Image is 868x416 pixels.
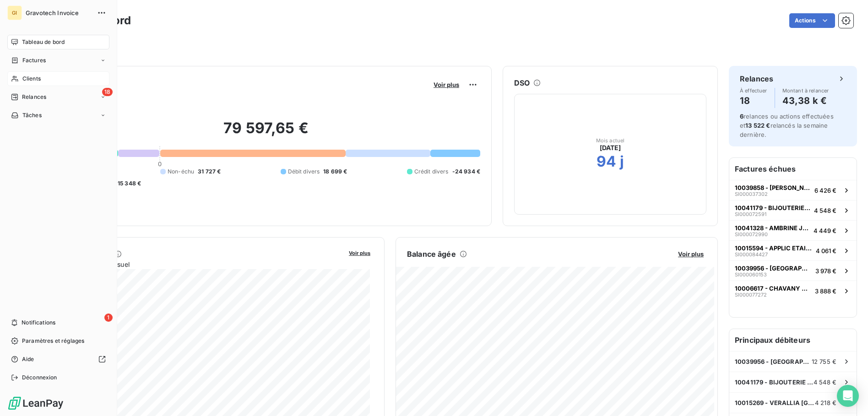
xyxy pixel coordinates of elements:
button: 10039858 - [PERSON_NAME]SI0000373026 426 € [729,180,857,200]
span: 6 [740,113,743,120]
span: Relances [22,93,46,101]
span: 10006617 - CHAVANY BIJOUTERIE [735,285,811,292]
span: 31 727 € [198,167,221,176]
span: SI000072591 [735,211,766,217]
span: 4 449 € [814,227,836,234]
span: 12 755 € [812,358,836,365]
span: Voir plus [349,250,370,256]
span: Factures [22,56,46,65]
h6: Relances [740,73,773,84]
span: Non-échu [168,167,194,176]
button: 10041179 - BIJOUTERIE NEGRO (AU PLAISIR D'OFFRIR)SI0000725914 548 € [729,200,857,220]
span: 4 218 € [815,399,836,406]
img: Logo LeanPay [7,396,64,411]
span: Mois actuel [596,138,625,143]
span: 0 [158,160,162,167]
span: 3 888 € [815,287,836,295]
button: Voir plus [675,250,706,258]
h2: j [620,152,624,171]
span: SI000060153 [735,272,767,277]
span: SI000077272 [735,292,767,297]
span: 4 548 € [814,378,836,386]
span: 18 [102,88,113,96]
span: 13 522 € [745,122,770,129]
span: Déconnexion [22,373,57,382]
span: 10039956 - [GEOGRAPHIC_DATA] [735,358,812,365]
span: relances ou actions effectuées et relancés la semaine dernière. [740,113,834,138]
span: 6 426 € [814,187,836,194]
span: 10041179 - BIJOUTERIE NEGRO (AU PLAISIR D'OFFRIR) [735,378,814,386]
button: 10041328 - AMBRINE JOAILLERIESI0000729904 449 € [729,220,857,240]
span: 10039858 - [PERSON_NAME] [735,184,811,191]
span: 10015269 - VERALLIA [GEOGRAPHIC_DATA] [735,399,815,406]
span: SI000084427 [735,252,768,257]
span: Gravotech Invoice [26,9,92,16]
span: Notifications [22,319,55,327]
h2: 79 597,65 € [52,119,480,146]
span: SI000037302 [735,191,768,197]
span: Crédit divers [414,167,449,176]
span: -15 348 € [115,179,141,188]
span: Clients [22,75,41,83]
button: 10015594 - APPLIC ETAINSSI0000844274 061 € [729,240,857,260]
button: Voir plus [346,249,373,257]
h6: Balance âgée [407,249,456,259]
span: -24 934 € [452,167,480,176]
span: Paramètres et réglages [22,337,84,345]
span: Tableau de bord [22,38,65,46]
button: 10039956 - [GEOGRAPHIC_DATA]SI0000601533 978 € [729,260,857,281]
h2: 94 [597,152,616,171]
span: 4 548 € [814,207,836,214]
span: 10041328 - AMBRINE JOAILLERIE [735,224,810,232]
span: [DATE] [600,143,621,152]
span: 3 978 € [815,267,836,275]
div: Open Intercom Messenger [837,385,859,407]
span: Voir plus [678,250,704,258]
span: Débit divers [288,167,320,176]
span: 1 [104,313,113,322]
span: Montant à relancer [782,88,829,93]
span: SI000072990 [735,232,768,237]
div: GI [7,5,22,20]
span: Chiffre d'affaires mensuel [52,259,342,269]
button: Actions [789,13,835,28]
span: 4 061 € [816,247,836,254]
h4: 18 [740,93,767,108]
button: 10006617 - CHAVANY BIJOUTERIESI0000772723 888 € [729,281,857,301]
span: Aide [22,355,34,363]
span: 18 699 € [323,167,347,176]
span: 10039956 - [GEOGRAPHIC_DATA] [735,265,812,272]
span: À effectuer [740,88,767,93]
a: Aide [7,352,109,367]
button: Voir plus [431,81,462,89]
h6: DSO [514,77,530,88]
span: Voir plus [434,81,459,88]
span: 10015594 - APPLIC ETAINS [735,244,812,252]
span: 10041179 - BIJOUTERIE NEGRO (AU PLAISIR D'OFFRIR) [735,204,810,211]
h4: 43,38 k € [782,93,829,108]
span: Tâches [22,111,42,119]
h6: Principaux débiteurs [729,329,857,351]
h6: Factures échues [729,158,857,180]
